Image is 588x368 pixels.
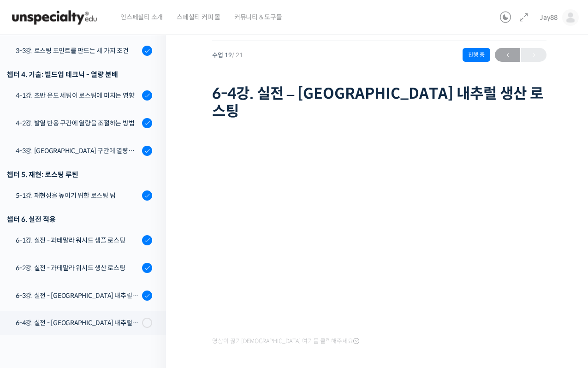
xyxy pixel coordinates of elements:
span: 대화 [84,306,95,313]
span: 홈 [29,305,35,313]
a: 대화 [61,291,119,315]
a: 홈 [3,291,61,315]
a: 설정 [119,291,177,315]
span: 설정 [143,305,154,313]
